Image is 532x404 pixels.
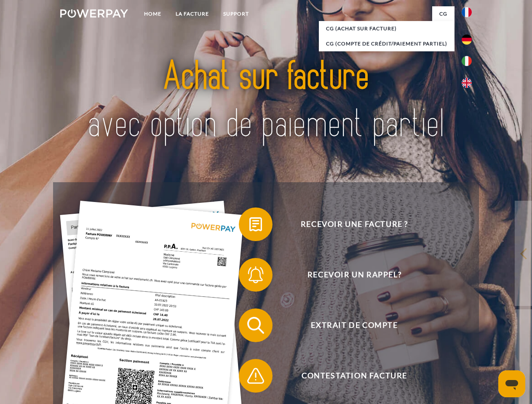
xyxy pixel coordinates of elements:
a: Home [137,6,168,21]
iframe: Bouton de lancement de la fenêtre de messagerie [498,370,525,397]
span: Recevoir un rappel? [251,258,457,292]
img: qb_search.svg [245,315,266,336]
a: CG [432,6,454,21]
img: fr [462,7,472,17]
img: logo-powerpay-white.svg [60,9,128,18]
button: Recevoir une facture ? [239,207,458,241]
span: Extrait de compte [251,308,457,342]
a: CG (achat sur facture) [319,21,454,36]
img: qb_bell.svg [245,264,266,285]
button: Extrait de compte [239,308,458,342]
img: title-powerpay_fr.svg [80,40,452,161]
a: CG (Compte de crédit/paiement partiel) [319,36,454,51]
img: qb_bill.svg [245,214,266,235]
span: Contestation Facture [251,359,457,393]
span: Recevoir une facture ? [251,207,457,241]
img: qb_warning.svg [245,365,266,386]
button: Contestation Facture [239,359,458,393]
img: en [462,78,472,88]
a: Support [216,6,256,21]
button: Recevoir un rappel? [239,258,458,292]
img: de [462,35,472,45]
a: LA FACTURE [168,6,216,21]
img: it [462,56,472,66]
